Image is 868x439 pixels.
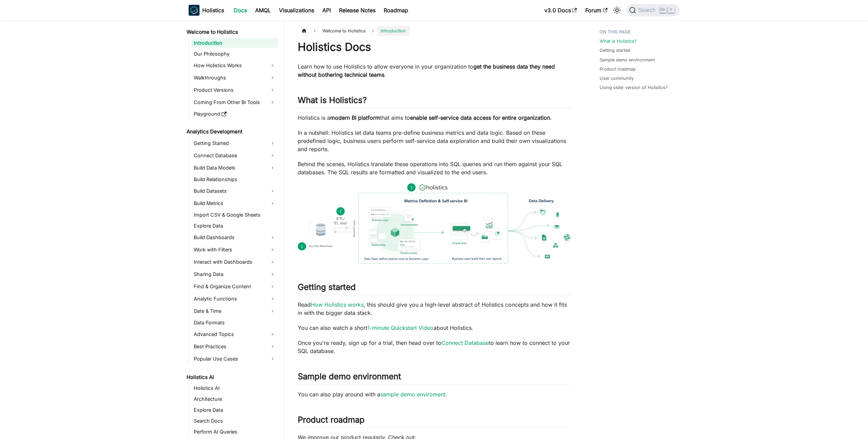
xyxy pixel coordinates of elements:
[192,210,278,220] a: Import CSV & Google Sheets
[192,416,278,426] a: Search Docs
[189,5,224,16] a: HolisticsHolistics
[319,26,369,36] span: Welcome to Holistics
[192,85,278,96] a: Product Versions
[192,186,278,196] a: Build Datasets
[192,60,278,71] a: How Holistics Works
[298,40,572,54] h1: Holistics Docs
[192,306,278,317] a: Date & Time
[298,26,572,36] nav: Breadcrumbs
[668,7,675,13] kbd: K
[600,75,634,82] a: User community
[298,114,572,122] p: Holistics is a that aims to .
[636,7,660,13] span: Search
[192,244,278,255] a: Work with Filters
[298,371,572,384] h2: Sample demo environment
[192,405,278,415] a: Explore Data
[298,183,572,264] img: How Holistics fits in your Data Stack
[192,341,278,352] a: Best Practices
[600,57,655,63] a: Sample demo environment
[192,394,278,404] a: Architecture
[330,114,380,121] strong: modern BI platform
[298,390,572,398] p: You can also play around with a .
[185,372,278,382] a: Holistics AI
[600,38,637,44] a: What is Holistics?
[540,5,581,16] a: v3.0 Docs
[367,324,433,331] a: 1-minute Quickstart Video
[298,415,572,428] h2: Product roadmap
[192,72,278,83] a: Walkthroughs
[192,281,278,292] a: Find & Organize Content
[185,27,278,37] a: Welcome to Holistics
[380,391,445,398] a: sample demo enviroment
[185,127,278,136] a: Analytics Development
[192,97,278,108] a: Coming From Other BI Tools
[318,5,335,16] a: API
[298,324,572,332] p: You can also watch a short about Holistics.
[192,427,278,437] a: Perform AI Queries
[192,383,278,393] a: Holistics AI
[298,301,572,317] p: Read , this should give you a high-level abstract of Holistics concepts and how it fits in with t...
[612,5,622,16] button: Switch between dark and light mode (currently light mode)
[192,150,278,161] a: Connect Database
[192,49,278,59] a: Our Philosophy
[192,109,278,119] a: Playground
[410,114,550,121] strong: enable self-service data access for entire organization
[377,26,409,36] span: Introduction
[581,5,612,16] a: Forum
[335,5,380,16] a: Release Notes
[298,339,572,355] p: Once you're ready, sign up for a trial, then head over to to learn how to connect to your SQL dat...
[192,353,278,364] a: Popular Use Cases
[298,129,572,153] p: In a nutshell: Holistics let data teams pre-define business metrics and data logic. Based on thes...
[230,5,251,16] a: Docs
[192,329,278,340] a: Advanced Topics
[298,62,572,79] p: Learn how to use Holistics to allow everyone in your organization to .
[627,4,679,16] button: Search (Ctrl+K)
[298,95,572,108] h2: What is Holistics?
[298,26,311,36] a: Home page
[192,257,278,267] a: Interact with Dashboards
[192,269,278,280] a: Sharing Data
[380,5,412,16] a: Roadmap
[192,162,278,173] a: Build Data Models
[192,221,278,231] a: Explore Data
[311,301,364,308] a: How Holistics works
[192,38,278,48] a: Introduction
[192,138,278,149] a: Getting Started
[202,6,224,14] b: Holistics
[182,20,284,439] nav: Docs sidebar
[192,232,278,243] a: Build Dashboards
[192,198,278,209] a: Build Metrics
[600,47,630,54] a: Getting started
[192,293,278,304] a: Analytic Functions
[298,160,572,176] p: Behind the scenes, Holistics translate these operations into SQL queries and run them against you...
[192,318,278,327] a: Data Formats
[441,339,489,346] a: Connect Database
[275,5,318,16] a: Visualizations
[251,5,275,16] a: AMQL
[192,175,278,184] a: Build Relationships
[189,5,200,16] img: Holistics
[298,282,572,295] h2: Getting started
[600,66,636,72] a: Product roadmap
[600,84,668,91] a: Using older version of Holistics?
